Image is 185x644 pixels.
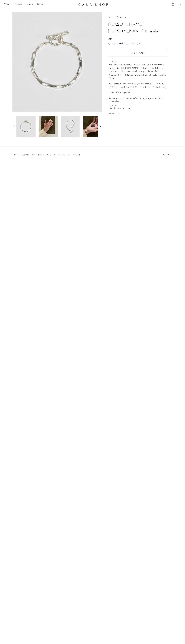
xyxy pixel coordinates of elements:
span: Add to cart [130,52,145,54]
a: Designers [13,3,22,6]
nav: Desktop navigation [4,2,76,7]
span: DESCRIPTION [108,61,167,63]
a: Contact [63,154,70,156]
ul: Quick links [12,152,84,157]
a: Collections [116,16,126,19]
span: Affirm [119,43,123,44]
span: DIMENSIONS [108,105,167,107]
p: Each piece is hand carved, cast, and finished in [US_STATE] by [PERSON_NAME] of [PERSON_NAME] [PE... [109,82,167,89]
a: About [13,154,19,156]
img: Dunton Ellerkamp Bracelet [12,12,102,112]
img: Dunton Ellerkamp Bracelet [39,116,58,137]
span: $220 [108,38,112,40]
p: The [PERSON_NAME] [PERSON_NAME] bracelet features the signature [PERSON_NAME] [PERSON_NAME] clasp... [109,63,167,80]
span: Home [108,16,113,19]
a: Shop [4,3,9,6]
button: Add to cart [108,50,167,57]
a: Policies [54,154,60,156]
img: Dunton Ellerkamp Bracelet [16,116,36,137]
span: Length: 7.5 in (19.05 cm) [109,107,167,111]
ul: Social Medias [161,152,171,157]
a: Material Care [31,154,44,156]
nav: Breadcrumbs [108,16,167,19]
img: Dunton Ellerkamp Bracelet [83,116,103,137]
a: Journal [37,3,43,6]
h1: [PERSON_NAME] [PERSON_NAME] Bracelet [108,21,167,35]
ul: NEW HEADER MENU [4,2,76,7]
p: Pay over time with . See if you qualify at checkout. [108,43,167,45]
a: Projects [26,3,33,6]
a: Visit Us [22,154,28,156]
a: IG [163,154,165,156]
button: MATERIAL CARE [108,113,119,115]
a: Press [47,154,51,156]
a: PT [168,154,170,156]
img: Dunton Ellerkamp Bracelet [61,116,80,137]
i: We recommend storing in a dry place and periodic polishing with a cloth. [109,97,163,103]
p: Material: Sterling silver. [109,91,167,95]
